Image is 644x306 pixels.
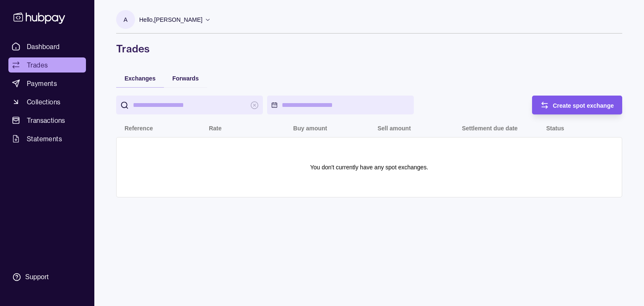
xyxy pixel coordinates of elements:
span: Dashboard [27,41,60,52]
span: Trades [27,60,48,70]
p: Sell amount [377,125,410,132]
a: Statements [8,131,86,146]
p: Rate [209,125,221,132]
span: Forwards [172,75,199,82]
span: Create spot exchange [553,102,614,109]
a: Dashboard [8,39,86,54]
span: Transactions [27,115,65,125]
a: Support [8,268,86,286]
p: Reference [125,125,153,132]
p: Hello, [PERSON_NAME] [139,15,203,24]
p: Status [546,125,564,132]
p: A [124,15,127,24]
span: Collections [27,97,60,107]
span: Payments [27,78,57,88]
p: Settlement due date [462,125,518,132]
span: Exchanges [125,75,156,82]
p: You don't currently have any spot exchanges. [310,163,428,172]
a: Payments [8,76,86,91]
a: Collections [8,94,86,109]
a: Transactions [8,113,86,128]
span: Statements [27,134,62,144]
input: search [133,96,246,114]
div: Support [25,272,49,282]
p: Buy amount [293,125,327,132]
h1: Trades [116,42,622,55]
a: Trades [8,57,86,73]
button: Create spot exchange [532,96,623,114]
